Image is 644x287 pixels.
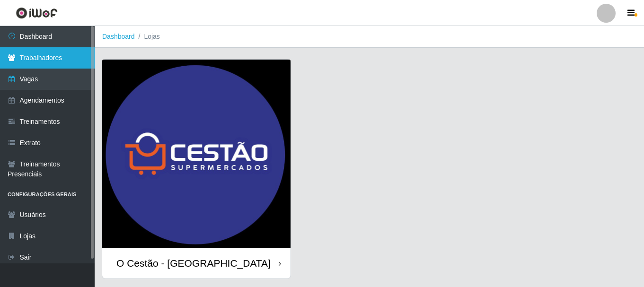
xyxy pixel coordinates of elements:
[116,257,271,269] div: O Cestão - [GEOGRAPHIC_DATA]
[102,60,291,248] img: cardImg
[16,7,58,19] img: CoreUI Logo
[102,33,135,40] a: Dashboard
[102,60,291,278] a: O Cestão - [GEOGRAPHIC_DATA]
[95,26,644,48] nav: breadcrumb
[135,32,160,42] li: Lojas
